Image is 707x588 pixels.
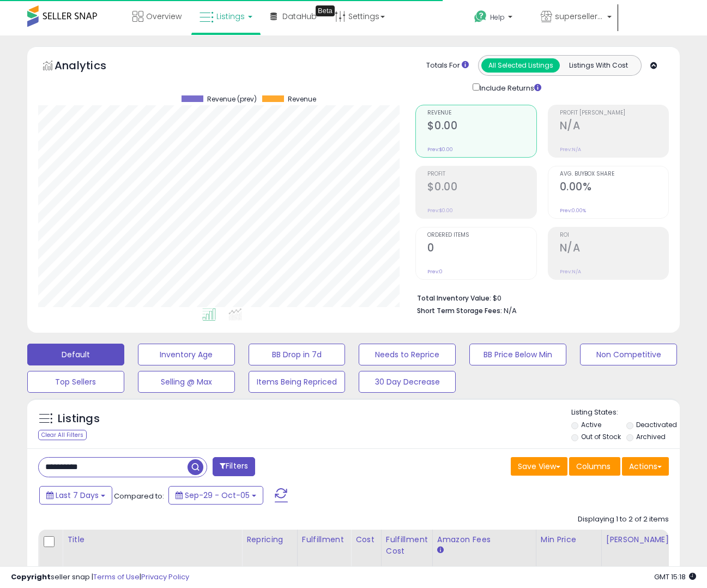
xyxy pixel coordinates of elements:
small: Prev: N/A [560,146,581,153]
button: 30 Day Decrease [359,371,456,393]
div: Repricing [246,534,293,545]
h2: N/A [560,119,668,134]
small: Prev: $0.00 [427,146,453,153]
h5: Listings [58,411,100,427]
button: Items Being Repriced [249,371,346,393]
span: ROI [560,232,668,238]
span: Revenue (prev) [207,95,257,103]
span: 2025-10-13 15:18 GMT [654,572,696,582]
span: N/A [504,305,517,316]
button: BB Price Below Min [469,344,566,365]
div: Fulfillment Cost [386,534,428,557]
div: seller snap | | [11,572,189,583]
label: Archived [636,432,666,441]
button: Sep-29 - Oct-05 [168,486,263,505]
a: Privacy Policy [141,572,189,582]
h2: 0.00% [560,181,668,195]
button: Actions [622,457,669,476]
button: Selling @ Max [138,371,235,393]
div: Include Returns [464,81,554,94]
h2: $0.00 [427,181,536,195]
a: Help [466,2,531,35]
button: Columns [569,457,620,476]
small: Prev: 0 [427,268,443,275]
div: Tooltip anchor [316,5,335,16]
i: Get Help [474,10,487,23]
label: Deactivated [636,420,677,429]
button: BB Drop in 7d [249,344,346,365]
label: Active [581,420,601,429]
div: Displaying 1 to 2 of 2 items [578,514,669,525]
b: Short Term Storage Fees: [417,306,502,315]
button: All Selected Listings [481,58,560,73]
label: Out of Stock [581,432,621,441]
button: Save View [511,457,567,476]
span: Revenue [288,95,316,103]
span: Ordered Items [427,232,536,238]
div: Min Price [541,534,597,545]
p: Listing States: [571,407,680,418]
button: Inventory Age [138,344,235,365]
button: Filters [213,457,255,476]
div: Cost [355,534,377,545]
li: $0 [417,291,661,304]
span: Profit [PERSON_NAME] [560,110,668,116]
button: Top Sellers [27,371,124,393]
h5: Analytics [55,58,128,76]
h2: $0.00 [427,119,536,134]
button: Listings With Cost [559,58,638,73]
span: Overview [146,11,182,22]
div: Clear All Filters [38,430,87,440]
span: Help [490,13,505,22]
small: Prev: N/A [560,268,581,275]
button: Default [27,344,124,365]
small: Prev: 0.00% [560,207,586,214]
div: Amazon Fees [437,534,531,545]
span: Compared to: [114,491,164,501]
button: Non Competitive [580,344,677,365]
button: Needs to Reprice [359,344,456,365]
small: Amazon Fees. [437,545,444,555]
button: Last 7 Days [39,486,112,505]
div: Totals For [426,61,469,71]
b: Total Inventory Value: [417,293,491,303]
span: Columns [576,461,611,472]
span: Listings [216,11,245,22]
span: Avg. Buybox Share [560,171,668,177]
a: Terms of Use [93,572,140,582]
span: Last 7 Days [56,490,99,501]
h2: N/A [560,242,668,256]
div: [PERSON_NAME] [606,534,671,545]
h2: 0 [427,242,536,256]
strong: Copyright [11,572,51,582]
span: Revenue [427,110,536,116]
span: DataHub [282,11,317,22]
div: Fulfillment [302,534,346,545]
span: supersellerusa [555,11,604,22]
span: Profit [427,171,536,177]
small: Prev: $0.00 [427,207,453,214]
span: Sep-29 - Oct-05 [185,490,250,501]
div: Title [67,534,237,545]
